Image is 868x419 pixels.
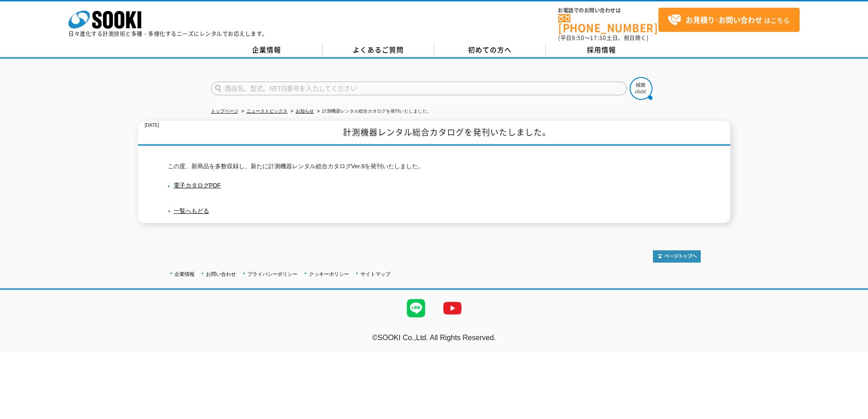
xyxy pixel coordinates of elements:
[315,107,431,116] li: 計測機器レンタル総合カタログを発刊いたしました。
[168,182,221,189] a: 電子カタログPDF
[247,109,288,114] a: ニューストピックス
[175,271,195,277] a: 企業情報
[360,271,390,277] a: サイトマップ
[558,34,648,42] span: (平日 ～ 土日、祝日除く)
[434,43,546,57] a: 初めての方へ
[138,121,730,146] h1: 計測機器レンタル総合カタログを発刊いたしました。
[658,8,800,32] a: お見積り･お問い合わせはこちら
[247,271,298,277] a: プライバシーポリシー
[686,14,762,25] strong: お見積り･お問い合わせ
[468,45,512,55] span: 初めての方へ
[145,121,159,130] p: [DATE]
[833,343,868,351] a: テストMail
[398,290,434,326] img: LINE
[211,109,238,114] a: トップページ
[546,43,657,57] a: 採用情報
[174,207,209,214] a: 一覧へもどる
[558,14,658,33] a: [PHONE_NUMBER]
[630,77,652,100] img: btn_search.png
[168,162,701,171] p: この度、新商品を多数収録し、新たに計測機器レンタル総合カタログVer.9を発刊いたしました。
[211,43,323,57] a: 企業情報
[653,250,701,263] img: トップページへ
[558,8,658,13] span: お電話でのお問い合わせは
[668,13,790,27] span: はこちら
[572,34,585,42] span: 8:50
[309,271,349,277] a: クッキーポリシー
[68,31,268,36] p: 日々進化する計測技術と多種・多様化するニーズにレンタルでお応えします。
[590,34,606,42] span: 17:30
[434,290,471,326] img: YouTube
[296,109,314,114] a: お知らせ
[323,43,434,57] a: よくあるご質問
[206,271,236,277] a: お問い合わせ
[211,82,627,95] input: 商品名、型式、NETIS番号を入力してください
